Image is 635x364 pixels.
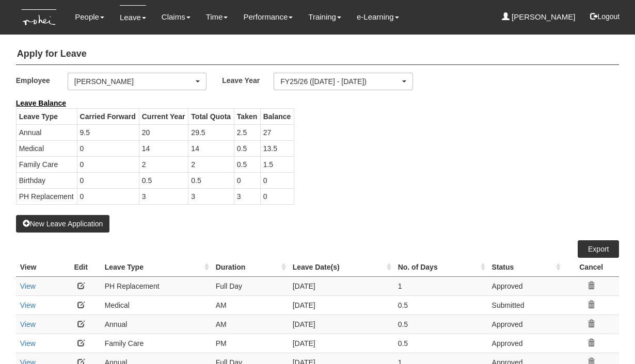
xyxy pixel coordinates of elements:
[222,73,274,88] label: Leave Year
[139,140,188,156] td: 14
[162,5,190,29] a: Claims
[260,172,294,188] td: 0
[488,295,564,315] td: Submitted
[16,258,61,277] th: View
[308,5,341,29] a: Training
[74,76,194,87] div: [PERSON_NAME]
[260,140,294,156] td: 13.5
[234,188,260,204] td: 3
[289,334,394,353] td: [DATE]
[488,334,564,353] td: Approved
[394,315,488,334] td: 0.5
[234,108,260,124] th: Taken
[188,172,234,188] td: 0.5
[16,188,77,204] td: PH Replacement
[583,4,627,29] button: Logout
[280,76,400,87] div: FY25/26 ([DATE] - [DATE])
[578,240,619,258] a: Export
[394,258,488,277] th: No. of Days : activate to sort column ascending
[488,276,564,295] td: Approved
[139,108,188,124] th: Current Year
[77,124,139,140] td: 9.5
[188,124,234,140] td: 29.5
[139,156,188,172] td: 2
[212,315,289,334] td: AM
[101,276,212,295] td: PH Replacement
[260,156,294,172] td: 1.5
[77,188,139,204] td: 0
[394,334,488,353] td: 0.5
[16,215,110,233] button: New Leave Application
[289,258,394,277] th: Leave Date(s) : activate to sort column ascending
[212,276,289,295] td: Full Day
[394,276,488,295] td: 1
[188,140,234,156] td: 14
[139,188,188,204] td: 3
[20,320,36,328] a: View
[234,156,260,172] td: 0.5
[260,188,294,204] td: 0
[289,295,394,315] td: [DATE]
[234,124,260,140] td: 2.5
[488,315,564,334] td: Approved
[16,172,77,188] td: Birthday
[488,258,564,277] th: Status : activate to sort column ascending
[563,258,619,277] th: Cancel
[16,73,68,88] label: Employee
[289,276,394,295] td: [DATE]
[234,172,260,188] td: 0
[77,108,139,124] th: Carried Forward
[16,44,620,65] h4: Apply for Leave
[101,315,212,334] td: Annual
[234,140,260,156] td: 0.5
[394,295,488,315] td: 0.5
[289,315,394,334] td: [DATE]
[274,73,413,90] button: FY25/26 ([DATE] - [DATE])
[77,140,139,156] td: 0
[16,99,66,107] b: Leave Balance
[206,5,228,29] a: Time
[101,334,212,353] td: Family Care
[77,156,139,172] td: 0
[101,295,212,315] td: Medical
[357,5,399,29] a: e-Learning
[77,172,139,188] td: 0
[188,108,234,124] th: Total Quota
[212,334,289,353] td: PM
[260,108,294,124] th: Balance
[502,5,576,29] a: [PERSON_NAME]
[16,156,77,172] td: Family Care
[188,188,234,204] td: 3
[212,295,289,315] td: AM
[75,5,104,29] a: People
[139,124,188,140] td: 20
[101,258,212,277] th: Leave Type : activate to sort column ascending
[16,108,77,124] th: Leave Type
[188,156,234,172] td: 2
[20,282,36,290] a: View
[243,5,293,29] a: Performance
[68,73,207,90] button: [PERSON_NAME]
[120,5,146,29] a: Leave
[20,339,36,348] a: View
[61,258,101,277] th: Edit
[16,124,77,140] td: Annual
[20,301,36,309] a: View
[212,258,289,277] th: Duration : activate to sort column ascending
[16,140,77,156] td: Medical
[139,172,188,188] td: 0.5
[260,124,294,140] td: 27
